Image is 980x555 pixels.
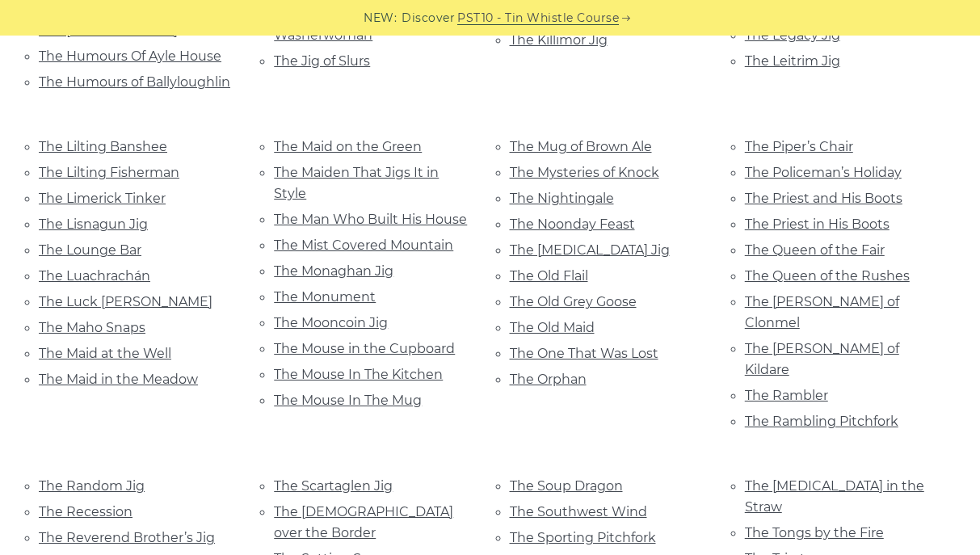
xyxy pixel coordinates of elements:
a: The Maid on the Green [274,139,422,154]
a: The Lilting Banshee [39,139,167,154]
a: The Reverend Brother’s Jig [39,530,215,545]
div: v 4.0.25 [45,26,79,39]
a: The Killimor Jig [510,32,608,48]
a: The [PERSON_NAME] of Clonmel [745,294,899,330]
a: The Old Maid [510,320,595,335]
a: The Maid at the Well [39,346,171,361]
a: The Mug of Brown Ale [510,139,652,154]
a: The [MEDICAL_DATA] Jig [510,242,670,258]
a: The Luachrachán [39,268,150,284]
a: The Man Who Built His House [274,212,467,227]
a: The [MEDICAL_DATA] in the Straw [745,478,924,515]
a: The Soup Dragon [510,478,623,494]
a: The Mysteries of Knock [510,165,659,180]
img: website_grey.svg [26,42,39,55]
a: The [PERSON_NAME] of Kildare [745,341,899,377]
a: The Monument [274,289,376,305]
a: The Lounge Bar [39,242,141,258]
a: The Orphan [510,372,587,387]
a: The Maid in the Meadow [39,372,198,387]
a: The Luck [PERSON_NAME] [39,294,212,309]
a: The Maho Snaps [39,320,145,335]
span: Discover [402,9,455,27]
a: The Jig of Slurs [274,53,370,69]
a: The Monaghan Jig [274,263,393,279]
a: The Noonday Feast [510,217,635,232]
a: The Policeman’s Holiday [745,165,902,180]
a: The Piper’s Chair [745,139,853,154]
a: The Random Jig [39,478,145,494]
a: The Maiden That Jigs It in Style [274,165,439,201]
a: The Humours Of Ayle House [39,48,221,64]
a: The Queen of the Rushes [745,268,910,284]
a: The Mooncoin Jig [274,315,388,330]
a: The Priest in His Boots [745,217,890,232]
a: The Priest and His Boots [745,191,902,206]
a: The Sporting Pitchfork [510,530,656,545]
div: Domain: [DOMAIN_NAME] [42,42,178,55]
a: The Scartaglen Jig [274,478,393,494]
div: Domain Overview [61,95,145,106]
a: The One That Was Lost [510,346,658,361]
a: PST10 - Tin Whistle Course [457,9,619,27]
a: The Old Grey Goose [510,294,637,309]
a: The Mouse In The Mug [274,393,422,408]
a: The Nightingale [510,191,614,206]
a: The Mouse In The Kitchen [274,367,443,382]
img: logo_orange.svg [26,26,39,39]
a: The Old Flail [510,268,588,284]
img: tab_keywords_by_traffic_grey.svg [161,94,174,107]
a: The Rambling Pitchfork [745,414,898,429]
a: The Mist Covered Mountain [274,238,453,253]
span: NEW: [364,9,397,27]
a: The Leitrim Jig [745,53,840,69]
a: The Tongs by the Fire [745,525,884,540]
a: The Rambler [745,388,828,403]
div: Keywords by Traffic [179,95,272,106]
a: The Queen of the Fair [745,242,885,258]
a: The Lisnagun Jig [39,217,148,232]
img: tab_domain_overview_orange.svg [44,94,57,107]
a: The [DEMOGRAPHIC_DATA] over the Border [274,504,453,540]
a: The Southwest Wind [510,504,647,519]
a: The Limerick Tinker [39,191,166,206]
a: The Mouse in the Cupboard [274,341,455,356]
a: The Recession [39,504,132,519]
a: The Humours of Ballyloughlin [39,74,230,90]
a: The Lilting Fisherman [39,165,179,180]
